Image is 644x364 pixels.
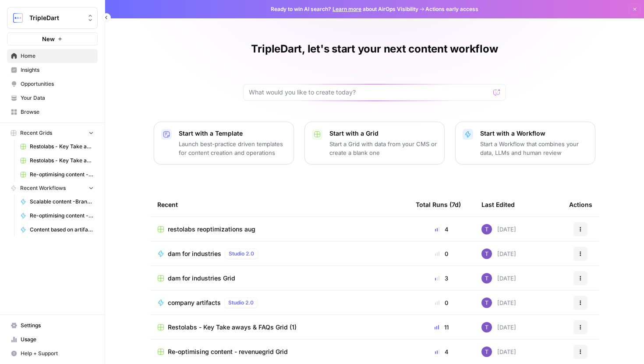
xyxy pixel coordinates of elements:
[333,6,361,12] a: Learn more
[16,223,98,237] a: Content based on artifacts
[481,273,516,283] div: [DATE]
[416,274,467,283] div: 3
[10,10,26,26] img: TripleDart Logo
[416,347,467,356] div: 4
[168,225,255,234] span: restolabs reoptimizations aug
[481,322,516,332] div: [DATE]
[416,225,467,234] div: 4
[481,297,492,308] img: ogabi26qpshj0n8lpzr7tvse760o
[157,274,402,283] a: dam for industries Grid
[30,157,94,164] span: Restolabs - Key Take aways & FAQs Grid (1)
[157,225,402,234] a: restolabs reoptimizations aug
[271,5,418,13] span: Ready to win AI search? about AirOps Visibility
[21,94,94,102] span: Your Data
[7,91,98,105] a: Your Data
[329,129,437,138] p: Start with a Grid
[21,52,94,60] span: Home
[168,274,235,283] span: dam for industries Grid
[16,209,98,223] a: Re-optimising content - revenuegrid
[168,249,221,258] span: dam for industries
[7,332,98,346] a: Usage
[30,198,94,206] span: Scalable content -Brandlife
[30,171,94,178] span: Re-optimising content - revenuegrid Grid
[251,42,498,56] h1: TripleDart, let's start your next content workflow
[179,140,287,157] p: Launch best-practice driven templates for content creation and operations
[168,347,288,356] span: Re-optimising content - revenuegrid Grid
[481,192,515,217] div: Last Edited
[30,212,94,220] span: Re-optimising content - revenuegrid
[480,140,588,157] p: Start a Workflow that combines your data, LLMs and human review
[16,195,98,209] a: Scalable content -Brandlife
[42,35,55,43] span: New
[157,323,402,332] a: Restolabs - Key Take aways & FAQs Grid (1)
[7,32,98,45] button: New
[21,108,94,116] span: Browse
[7,49,98,63] a: Home
[21,66,94,74] span: Insights
[20,184,66,192] span: Recent Workflows
[480,129,588,138] p: Start with a Workflow
[481,297,516,308] div: [DATE]
[21,322,94,329] span: Settings
[179,129,287,138] p: Start with a Template
[304,122,445,164] button: Start with a GridStart a Grid with data from your CMS or create a blank one
[481,224,516,234] div: [DATE]
[329,140,437,157] p: Start a Grid with data from your CMS or create a blank one
[20,129,52,137] span: Recent Grids
[154,122,294,164] button: Start with a TemplateLaunch best-practice driven templates for content creation and operations
[30,143,94,150] span: Restolabs - Key Take aways & FAQs Grid
[30,226,94,234] span: Content based on artifacts
[455,122,595,164] button: Start with a WorkflowStart a Workflow that combines your data, LLMs and human review
[416,249,467,258] div: 0
[21,80,94,88] span: Opportunities
[7,182,98,195] button: Recent Workflows
[21,350,94,357] span: Help + Support
[481,273,492,283] img: ogabi26qpshj0n8lpzr7tvse760o
[425,5,478,13] span: Actions early access
[481,322,492,332] img: ogabi26qpshj0n8lpzr7tvse760o
[7,126,98,140] button: Recent Grids
[416,298,467,307] div: 0
[481,346,516,357] div: [DATE]
[7,318,98,332] a: Settings
[229,250,254,258] span: Studio 2.0
[7,77,98,91] a: Opportunities
[481,224,492,234] img: ogabi26qpshj0n8lpzr7tvse760o
[21,336,94,343] span: Usage
[16,140,98,154] a: Restolabs - Key Take aways & FAQs Grid
[16,154,98,168] a: Restolabs - Key Take aways & FAQs Grid (1)
[7,63,98,77] a: Insights
[481,248,492,259] img: ogabi26qpshj0n8lpzr7tvse760o
[168,323,297,332] span: Restolabs - Key Take aways & FAQs Grid (1)
[157,347,402,356] a: Re-optimising content - revenuegrid Grid
[7,346,98,360] button: Help + Support
[157,192,402,217] div: Recent
[228,299,254,307] span: Studio 2.0
[29,14,82,22] span: TripleDart
[168,298,221,307] span: company artifacts
[7,105,98,119] a: Browse
[249,88,490,97] input: What would you like to create today?
[416,323,467,332] div: 11
[157,248,402,259] a: dam for industriesStudio 2.0
[416,192,461,217] div: Total Runs (7d)
[569,192,592,217] div: Actions
[7,7,98,29] button: Workspace: TripleDart
[481,346,492,357] img: ogabi26qpshj0n8lpzr7tvse760o
[481,248,516,259] div: [DATE]
[157,297,402,308] a: company artifactsStudio 2.0
[16,168,98,182] a: Re-optimising content - revenuegrid Grid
